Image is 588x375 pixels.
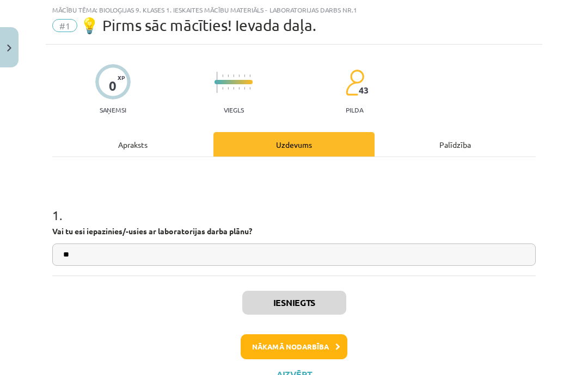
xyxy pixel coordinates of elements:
span: #1 [52,19,77,32]
p: pilda [346,106,363,114]
span: 43 [359,85,369,95]
div: Mācību tēma: Bioloģijas 9. klases 1. ieskaites mācību materiāls - laboratorijas darbs nr.1 [52,6,536,14]
strong: Vai tu esi iepazinies/-usies ar laboratorijas darba plānu? [52,226,252,236]
img: icon-short-line-57e1e144782c952c97e751825c79c345078a6d821885a25fce030b3d8c18986b.svg [249,74,250,77]
img: icon-short-line-57e1e144782c952c97e751825c79c345078a6d821885a25fce030b3d8c18986b.svg [238,87,240,90]
img: icon-short-line-57e1e144782c952c97e751825c79c345078a6d821885a25fce030b3d8c18986b.svg [228,87,229,90]
img: icon-short-line-57e1e144782c952c97e751825c79c345078a6d821885a25fce030b3d8c18986b.svg [222,74,223,77]
img: icon-short-line-57e1e144782c952c97e751825c79c345078a6d821885a25fce030b3d8c18986b.svg [244,87,245,90]
p: Saņemsi [95,106,131,114]
img: icon-short-line-57e1e144782c952c97e751825c79c345078a6d821885a25fce030b3d8c18986b.svg [233,74,234,77]
p: Viegls [224,106,244,114]
button: Nākamā nodarbība [241,334,347,359]
img: icon-short-line-57e1e144782c952c97e751825c79c345078a6d821885a25fce030b3d8c18986b.svg [222,87,223,90]
div: Palīdzība [375,132,536,157]
div: Uzdevums [213,132,375,157]
img: students-c634bb4e5e11cddfef0936a35e636f08e4e9abd3cc4e673bd6f9a4125e45ecb1.svg [345,69,364,96]
span: XP [118,74,125,80]
img: icon-short-line-57e1e144782c952c97e751825c79c345078a6d821885a25fce030b3d8c18986b.svg [233,87,234,90]
div: 0 [109,78,117,93]
img: icon-short-line-57e1e144782c952c97e751825c79c345078a6d821885a25fce030b3d8c18986b.svg [228,74,229,77]
img: icon-close-lesson-0947bae3869378f0d4975bcd49f059093ad1ed9edebbc8119c70593378902aed.svg [7,45,11,52]
span: 💡 Pirms sāc mācīties! Ievada daļa. [80,16,316,34]
img: icon-short-line-57e1e144782c952c97e751825c79c345078a6d821885a25fce030b3d8c18986b.svg [244,74,245,77]
button: Iesniegts [242,291,346,315]
img: icon-long-line-d9ea69661e0d244f92f715978eff75569469978d946b2353a9bb055b3ed8787d.svg [217,72,218,93]
img: icon-short-line-57e1e144782c952c97e751825c79c345078a6d821885a25fce030b3d8c18986b.svg [249,87,250,90]
h1: 1 . [52,189,536,222]
div: Apraksts [52,132,213,157]
img: icon-short-line-57e1e144782c952c97e751825c79c345078a6d821885a25fce030b3d8c18986b.svg [238,74,240,77]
